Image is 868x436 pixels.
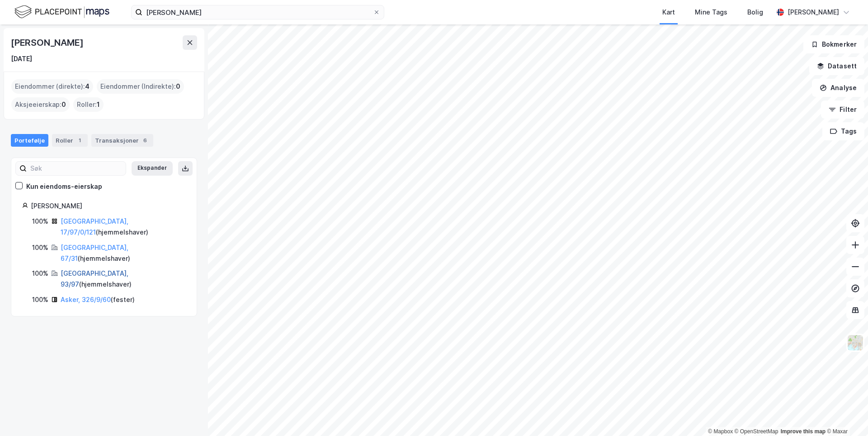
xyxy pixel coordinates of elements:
[73,97,104,112] div: Roller :
[11,53,32,64] div: [DATE]
[11,97,70,112] div: Aksjeeierskap :
[708,428,733,435] a: Mapbox
[142,5,373,19] input: Søk på adresse, matrikkel, gårdeiere, leietakere eller personer
[747,7,763,18] div: Bolig
[97,79,184,94] div: Eiendommer (Indirekte) :
[11,35,85,50] div: [PERSON_NAME]
[32,268,48,279] div: 100%
[85,81,90,92] span: 4
[141,136,150,145] div: 6
[27,162,126,175] input: Søk
[823,393,868,436] iframe: Chat Widget
[14,4,109,20] img: logo.f888ab2527a4732fd821a326f86c7f29.svg
[61,217,128,236] a: [GEOGRAPHIC_DATA], 17/97/0/121
[61,244,128,262] a: [GEOGRAPHIC_DATA], 67/31
[32,294,48,305] div: 100%
[823,393,868,436] div: Kontrollprogram for chat
[822,122,864,140] button: Tags
[803,35,864,53] button: Bokmerker
[11,79,93,94] div: Eiendommer (direkte) :
[61,242,186,264] div: ( hjemmelshaver )
[812,79,864,97] button: Analyse
[97,99,100,110] span: 1
[61,216,186,238] div: ( hjemmelshaver )
[735,428,778,435] a: OpenStreetMap
[781,428,826,435] a: Improve this map
[75,136,84,145] div: 1
[61,296,111,303] a: Asker, 326/9/60
[32,216,48,227] div: 100%
[695,7,727,18] div: Mine Tags
[32,242,48,253] div: 100%
[61,294,135,305] div: ( fester )
[662,7,675,18] div: Kart
[176,81,180,92] span: 0
[11,134,48,147] div: Portefølje
[61,269,128,288] a: [GEOGRAPHIC_DATA], 93/97
[91,134,153,147] div: Transaksjoner
[31,201,186,211] div: [PERSON_NAME]
[26,181,102,192] div: Kun eiendoms-eierskap
[821,101,864,119] button: Filter
[61,268,186,290] div: ( hjemmelshaver )
[61,99,66,110] span: 0
[52,134,88,147] div: Roller
[847,334,864,351] img: Z
[788,7,839,18] div: [PERSON_NAME]
[132,161,173,176] button: Ekspander
[809,57,864,75] button: Datasett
